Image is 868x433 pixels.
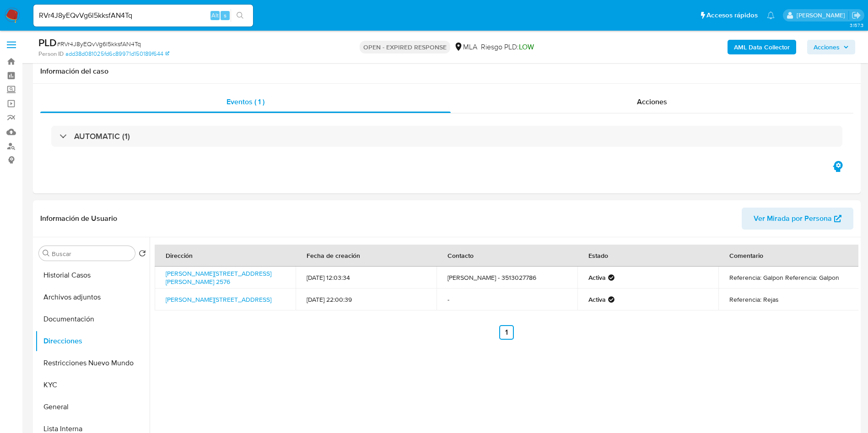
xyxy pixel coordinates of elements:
[437,289,577,310] td: -
[155,245,296,267] th: Dirección
[852,11,861,20] a: Salir
[588,295,606,304] strong: Activa
[734,40,790,54] b: AML Data Collector
[519,42,534,52] span: LOW
[499,325,514,340] a: Ir a la página 1
[754,208,832,230] span: Ver Mirada por Persona
[706,11,758,20] span: Accesos rápidos
[35,352,150,374] button: Restricciones Nuevo Mundo
[35,286,150,308] button: Archivos adjuntos
[718,267,859,289] td: Referencia: Galpon Referencia: Galpon
[231,9,249,22] button: search-icon
[437,245,577,267] th: Contacto
[139,250,146,260] button: Volver al orden por defecto
[296,289,437,310] td: [DATE] 22:00:39
[360,41,450,53] p: OPEN - EXPIRED RESPONSE
[65,50,169,58] a: add38d081025fd6c89971d150189f644
[577,245,718,267] th: Estado
[211,11,219,20] span: Alt
[38,50,64,58] b: Person ID
[43,250,50,257] button: Buscar
[166,295,271,304] a: [PERSON_NAME][STREET_ADDRESS]
[588,273,606,282] strong: Activa
[296,267,437,289] td: [DATE] 12:03:34
[74,131,130,141] h3: AUTOMATIC (1)
[35,396,150,418] button: General
[155,325,858,340] nav: Paginación
[57,39,141,48] span: # RVr4J8yEQvVg6l5kksfAN4Tq
[166,269,271,286] a: [PERSON_NAME][STREET_ADDRESS][PERSON_NAME] 2576
[35,264,150,286] button: Historial Casos
[226,96,264,107] span: Eventos ( 1 )
[224,11,226,20] span: s
[35,330,150,352] button: Direcciones
[454,42,477,52] div: MLA
[718,289,859,310] td: Referencia: Rejas
[51,126,842,147] div: AUTOMATIC (1)
[33,10,253,21] input: Buscar usuario o caso...
[637,96,667,107] span: Acciones
[35,308,150,330] button: Documentación
[35,374,150,396] button: KYC
[814,40,840,54] span: Acciones
[40,214,117,223] h1: Información de Usuario
[296,245,437,267] th: Fecha de creación
[742,208,853,230] button: Ver Mirada por Persona
[437,267,577,289] td: [PERSON_NAME] - 3513027786
[807,40,855,54] button: Acciones
[52,250,131,258] input: Buscar
[718,245,859,267] th: Comentario
[38,35,57,50] b: PLD
[728,40,796,54] button: AML Data Collector
[481,42,534,52] span: Riesgo PLD:
[767,11,775,19] a: Notificaciones
[40,67,853,76] h1: Información del caso
[797,11,848,20] p: nicolas.duclosson@mercadolibre.com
